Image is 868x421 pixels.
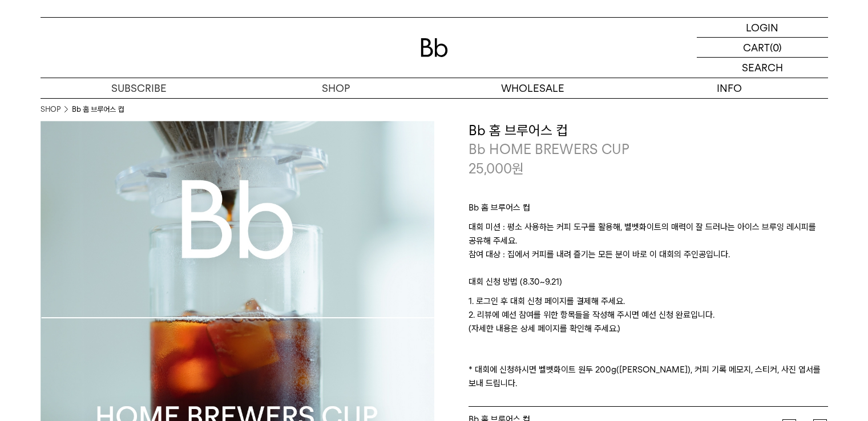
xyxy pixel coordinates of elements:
img: 로고 [421,38,448,57]
p: 대회 미션 : 평소 사용하는 커피 도구를 활용해, 벨벳화이트의 매력이 잘 드러나는 아이스 브루잉 레시피를 공유해 주세요. 참여 대상 : 집에서 커피를 내려 즐기는 모든 분이 ... [469,220,828,275]
p: LOGIN [746,18,778,37]
p: 대회 신청 방법 (8.30~9.21) [469,275,828,294]
span: 원 [512,160,524,177]
p: CART [743,38,770,57]
li: Bb 홈 브루어스 컵 [72,104,124,115]
a: SUBSCRIBE [41,78,237,98]
a: LOGIN [697,18,828,38]
a: CART (0) [697,38,828,58]
p: SEARCH [742,58,783,78]
p: 25,000 [469,159,524,179]
p: Bb 홈 브루어스 컵 [469,201,828,220]
p: Bb HOME BREWERS CUP [469,140,828,159]
p: (0) [770,38,782,57]
h3: Bb 홈 브루어스 컵 [469,121,828,140]
p: WHOLESALE [434,78,631,98]
p: 1. 로그인 후 대회 신청 페이지를 결제해 주세요. 2. 리뷰에 예선 참여를 위한 항목들을 작성해 주시면 예선 신청 완료입니다. (자세한 내용은 상세 페이지를 확인해 주세요.... [469,294,828,390]
a: SHOP [41,104,60,115]
p: INFO [631,78,828,98]
a: SHOP [237,78,434,98]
